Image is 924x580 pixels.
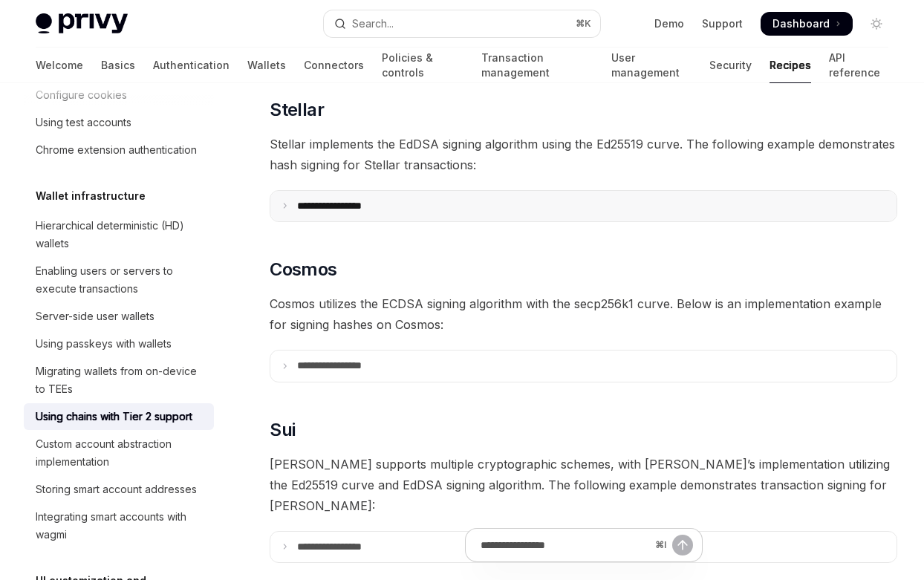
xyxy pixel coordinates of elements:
span: Cosmos utilizes the ECDSA signing algorithm with the secp256k1 curve. Below is an implementation ... [270,293,897,335]
div: Storing smart account addresses [36,480,197,498]
a: Security [709,48,752,83]
a: Demo [654,16,684,31]
a: Policies & controls [382,48,463,83]
a: Recipes [770,48,811,83]
a: Migrating wallets from on-device to TEEs [24,358,214,403]
input: Ask a question... [481,529,649,561]
a: Server-side user wallets [24,303,214,330]
span: Stellar [270,98,324,122]
div: Hierarchical deterministic (HD) wallets [36,217,205,252]
span: ⌘ K [576,18,591,30]
a: Using test accounts [24,109,214,136]
a: User management [611,48,692,83]
a: Enabling users or servers to execute transactions [24,258,214,302]
a: Authentication [153,48,230,83]
a: Storing smart account addresses [24,476,214,503]
button: Send message [672,535,693,555]
span: Sui [270,418,295,442]
a: Using chains with Tier 2 support [24,403,214,430]
a: Basics [101,48,135,83]
a: Chrome extension authentication [24,137,214,163]
a: Support [702,16,743,31]
div: Integrating smart accounts with wagmi [36,508,205,544]
div: Chrome extension authentication [36,141,197,159]
div: Using chains with Tier 2 support [36,408,192,426]
div: Using test accounts [36,114,131,131]
a: API reference [829,48,888,83]
div: Custom account abstraction implementation [36,435,205,471]
a: Integrating smart accounts with wagmi [24,504,214,548]
span: Dashboard [772,16,830,31]
button: Toggle dark mode [865,12,888,36]
a: Dashboard [761,12,853,36]
div: Enabling users or servers to execute transactions [36,262,205,298]
a: Using passkeys with wallets [24,330,214,357]
a: Custom account abstraction implementation [24,431,214,475]
span: Stellar implements the EdDSA signing algorithm using the Ed25519 curve. The following example dem... [270,134,897,175]
button: Open search [324,10,600,37]
div: Search... [352,15,394,33]
span: Cosmos [270,258,336,281]
a: Transaction management [481,48,594,83]
div: Migrating wallets from on-device to TEEs [36,362,205,398]
h5: Wallet infrastructure [36,187,146,205]
a: Connectors [304,48,364,83]
a: Hierarchical deterministic (HD) wallets [24,212,214,257]
div: Using passkeys with wallets [36,335,172,353]
a: Welcome [36,48,83,83]
span: [PERSON_NAME] supports multiple cryptographic schemes, with [PERSON_NAME]’s implementation utiliz... [270,454,897,516]
div: Server-side user wallets [36,307,154,325]
img: light logo [36,13,128,34]
a: Wallets [247,48,286,83]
